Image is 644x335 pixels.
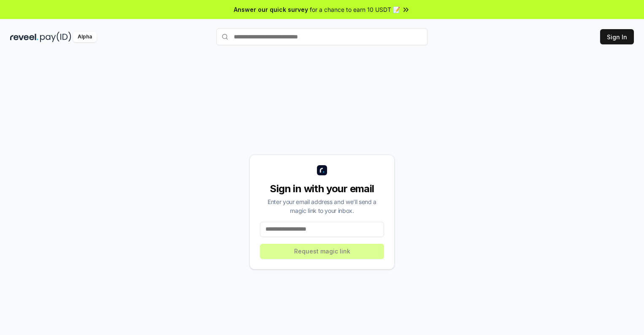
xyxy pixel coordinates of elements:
[10,32,38,42] img: reveel_dark
[260,182,384,196] div: Sign in with your email
[73,32,97,42] div: Alpha
[600,29,634,44] button: Sign In
[260,197,384,215] div: Enter your email address and we’ll send a magic link to your inbox.
[234,5,308,14] span: Answer our quick survey
[40,32,71,42] img: pay_id
[310,5,400,14] span: for a chance to earn 10 USDT 📝
[317,165,327,175] img: logo_small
